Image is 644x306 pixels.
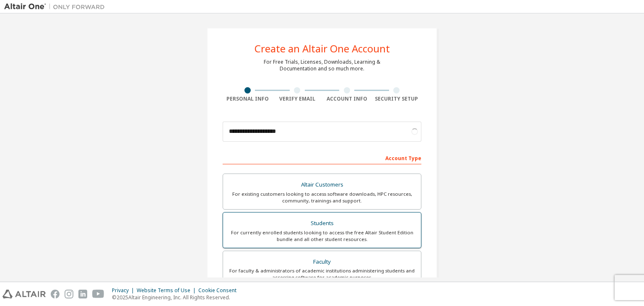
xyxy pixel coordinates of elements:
div: For faculty & administrators of academic institutions administering students and accessing softwa... [228,267,416,281]
div: Cookie Consent [198,287,241,294]
img: facebook.svg [51,290,60,298]
img: Altair One [4,3,109,11]
div: Website Terms of Use [137,287,198,294]
div: Security Setup [372,96,422,102]
img: linkedin.svg [78,290,87,298]
div: For Free Trials, Licenses, Downloads, Learning & Documentation and so much more. [264,59,380,72]
div: Personal Info [223,96,273,102]
div: Privacy [112,287,137,294]
div: For existing customers looking to access software downloads, HPC resources, community, trainings ... [228,191,416,204]
div: Faculty [228,256,416,268]
div: Create an Altair One Account [254,44,390,54]
div: For currently enrolled students looking to access the free Altair Student Edition bundle and all ... [228,229,416,243]
img: instagram.svg [65,290,73,298]
div: Account Info [322,96,372,102]
div: Students [228,218,416,229]
div: Account Type [223,151,421,164]
div: Altair Customers [228,179,416,191]
img: youtube.svg [92,290,104,298]
img: altair_logo.svg [3,290,46,298]
p: © 2025 Altair Engineering, Inc. All Rights Reserved. [112,294,241,301]
div: Verify Email [273,96,322,102]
